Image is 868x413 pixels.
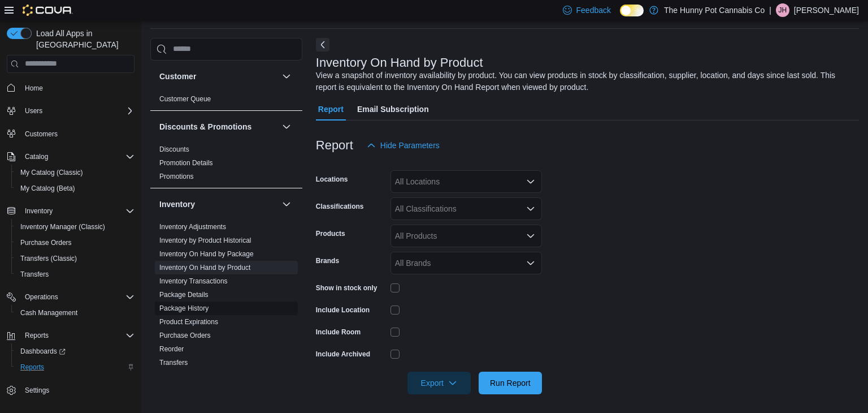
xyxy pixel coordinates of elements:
span: Load All Apps in [GEOGRAPHIC_DATA] [32,28,134,50]
a: Dashboards [16,345,70,358]
button: Catalog [20,150,53,164]
span: Purchase Orders [16,236,134,249]
span: Catalog [25,152,48,161]
button: Hide Parameters [362,134,444,157]
span: Customers [20,127,134,141]
a: Promotion Details [159,159,213,167]
span: Settings [20,383,134,397]
a: Purchase Orders [159,332,211,339]
button: Transfers (Classic) [11,251,139,266]
a: Inventory by Product Historical [159,236,251,244]
a: Inventory On Hand by Package [159,250,254,258]
span: Export [414,372,464,394]
button: Reports [11,359,139,375]
span: Inventory Adjustments [159,222,226,231]
a: Transfers [16,268,53,281]
span: Transfers [20,270,49,279]
button: Reports [20,329,53,342]
button: Inventory [159,199,277,210]
span: Home [20,81,134,95]
button: Open list of options [526,231,535,240]
span: Reorder [159,345,184,354]
button: Users [20,104,47,118]
span: JH [779,3,787,17]
span: My Catalog (Beta) [16,182,134,195]
h3: Inventory On Hand by Product [316,56,483,70]
span: My Catalog (Classic) [16,166,134,179]
span: Dark Mode [620,16,620,17]
button: Run Report [479,372,542,394]
span: Inventory Manager (Classic) [16,220,134,234]
span: Reports [20,329,134,342]
a: Settings [20,384,54,397]
a: Product Expirations [159,318,218,326]
span: Dashboards [16,345,134,358]
span: Inventory Transactions [159,277,228,286]
a: My Catalog (Beta) [16,182,80,195]
p: | [769,3,771,17]
div: Jason Harrison [776,3,789,17]
a: Customers [20,127,62,141]
span: Inventory On Hand by Package [159,249,254,259]
button: Reports [2,328,139,343]
div: Customer [150,92,302,110]
button: Users [2,103,139,119]
img: Cova [23,5,73,16]
button: Inventory Manager (Classic) [11,219,139,235]
a: Cash Management [16,306,82,320]
span: Purchase Orders [20,238,72,247]
label: Include Room [316,328,361,337]
span: Package Details [159,290,209,299]
span: Email Subscription [357,98,429,121]
span: Transfers (Classic) [16,252,134,265]
a: Dashboards [11,343,139,359]
span: Transfers [16,268,134,281]
a: Customer Queue [159,95,211,103]
span: Operations [20,290,134,304]
span: Promotion Details [159,158,213,167]
span: Cash Management [16,306,134,320]
button: Catalog [2,149,139,165]
label: Show in stock only [316,283,377,292]
button: Discounts & Promotions [280,120,293,134]
span: Users [25,106,42,115]
span: Cash Management [20,308,77,317]
span: Hide Parameters [380,140,440,151]
span: Inventory On Hand by Product [159,263,250,272]
a: Package History [159,304,209,312]
button: Customer [280,70,293,83]
label: Brands [316,256,339,265]
span: Product Expirations [159,317,218,326]
label: Classifications [316,202,364,211]
button: Open list of options [526,259,535,268]
button: Discounts & Promotions [159,121,277,132]
button: Operations [20,290,63,304]
div: Inventory [150,220,302,374]
button: Transfers [11,266,139,282]
label: Include Archived [316,350,370,359]
a: Inventory Adjustments [159,223,226,231]
label: Include Location [316,306,370,315]
span: Report [318,98,344,121]
p: [PERSON_NAME] [794,3,859,17]
a: Inventory On Hand by Product [159,264,250,272]
span: Operations [25,292,58,302]
button: Settings [2,382,139,398]
a: Transfers [159,359,188,367]
span: Inventory [25,206,53,216]
span: Promotions [159,172,194,181]
a: Inventory Transactions [159,277,228,285]
h3: Report [316,139,353,152]
a: My Catalog (Classic) [16,166,88,179]
a: Purchase Orders [16,236,76,249]
button: Inventory [2,203,139,219]
span: Reports [20,363,44,372]
button: Purchase Orders [11,235,139,251]
span: Run Report [490,377,531,389]
p: The Hunny Pot Cannabis Co [664,3,765,17]
span: Package History [159,304,209,313]
span: Users [20,104,134,118]
button: Next [316,38,329,51]
span: Feedback [576,5,611,16]
button: Customer [159,71,277,82]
